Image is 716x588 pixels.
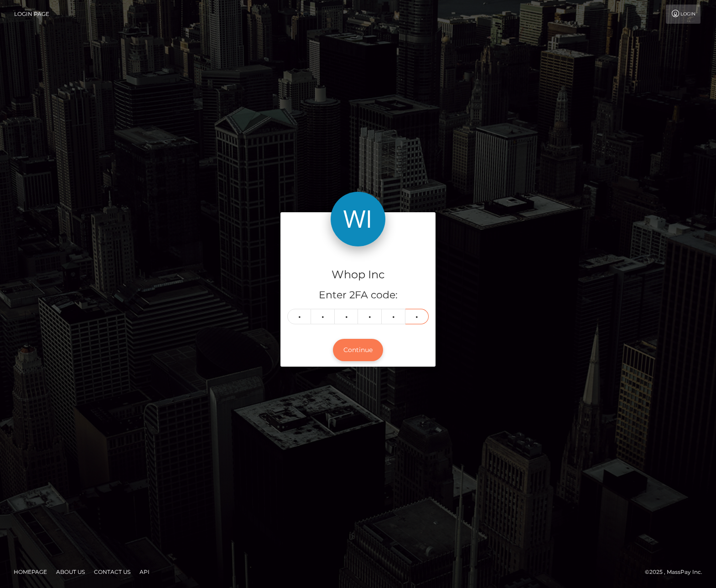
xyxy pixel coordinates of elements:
div: © 2025 , MassPay Inc. [645,567,709,577]
img: Whop Inc [331,192,385,246]
h4: Whop Inc [287,267,429,283]
a: Contact Us [90,565,134,579]
h5: Enter 2FA code: [287,288,429,302]
a: Login Page [14,5,49,24]
button: Continue [333,339,383,361]
a: Login [666,5,700,24]
a: About Us [52,565,88,579]
a: API [136,565,153,579]
a: Homepage [10,565,51,579]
